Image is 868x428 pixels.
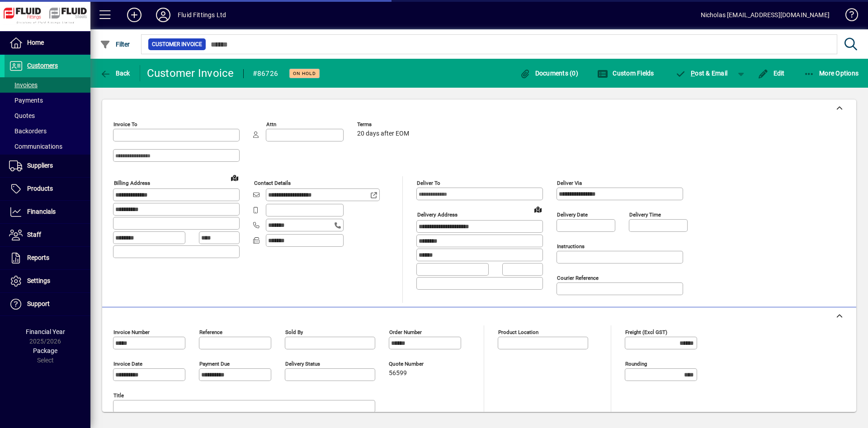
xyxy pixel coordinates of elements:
mat-label: Order number [389,329,422,335]
span: ost & Email [675,70,728,77]
mat-label: Sold by [285,329,303,335]
a: Settings [5,270,90,292]
button: Edit [755,65,787,81]
div: Fluid Fittings Ltd [178,8,226,22]
mat-label: Delivery time [629,212,661,218]
a: Backorders [5,123,90,139]
mat-label: Invoice number [113,329,150,335]
span: Customers [27,62,58,69]
a: Products [5,178,90,200]
span: Financial Year [26,328,65,335]
a: Staff [5,224,90,246]
span: Package [33,347,57,354]
a: View on map [531,202,545,216]
a: Suppliers [5,155,90,177]
span: P [691,70,695,77]
span: 20 days after EOM [357,130,409,137]
mat-label: Attn [266,121,276,127]
span: Backorders [9,127,47,135]
a: Payments [5,93,90,108]
a: View on map [227,170,242,185]
mat-label: Freight (excl GST) [625,329,667,335]
a: Financials [5,201,90,223]
a: Communications [5,139,90,154]
span: Quotes [9,112,35,119]
a: Knowledge Base [839,2,857,31]
mat-label: Deliver via [557,180,582,186]
span: Documents (0) [519,70,578,77]
mat-label: Instructions [557,243,585,249]
span: Custom Fields [597,70,654,77]
span: Communications [9,143,62,150]
button: Filter [98,36,132,52]
span: Filter [100,41,130,48]
span: Terms [357,122,411,127]
span: Products [27,185,53,192]
a: Quotes [5,108,90,123]
mat-label: Title [113,392,124,399]
span: 56599 [389,370,407,377]
mat-label: Delivery date [557,212,588,218]
div: #86726 [253,66,278,81]
span: Suppliers [27,162,53,169]
span: More Options [804,70,859,77]
span: Settings [27,277,50,284]
span: Staff [27,231,41,238]
span: Invoices [9,81,38,89]
span: Quote number [389,361,443,367]
mat-label: Payment due [199,361,230,367]
button: Back [98,65,132,81]
mat-label: Invoice date [113,361,142,367]
span: Financials [27,208,56,215]
mat-label: Rounding [625,361,647,367]
span: On hold [293,71,316,76]
button: Documents (0) [517,65,580,81]
mat-label: Courier Reference [557,275,599,281]
button: Profile [149,7,178,23]
div: Customer Invoice [147,66,234,80]
span: Reports [27,254,49,261]
mat-label: Delivery status [285,361,320,367]
button: Add [120,7,149,23]
div: Nicholas [EMAIL_ADDRESS][DOMAIN_NAME] [701,8,830,22]
a: Support [5,293,90,315]
a: Invoices [5,77,90,93]
mat-label: Invoice To [113,121,137,127]
span: Back [100,70,130,77]
app-page-header-button: Back [90,65,140,81]
a: Reports [5,247,90,269]
span: Customer Invoice [152,40,202,49]
span: Home [27,39,44,46]
span: Support [27,300,50,307]
span: Payments [9,97,43,104]
button: Post & Email [671,65,732,81]
mat-label: Reference [199,329,222,335]
button: Custom Fields [595,65,656,81]
mat-label: Deliver To [417,180,440,186]
mat-label: Product location [498,329,538,335]
span: Edit [758,70,785,77]
a: Home [5,32,90,54]
button: More Options [802,65,861,81]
